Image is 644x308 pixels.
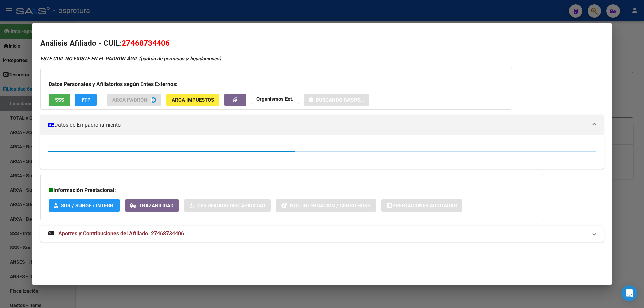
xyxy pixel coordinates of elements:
[276,199,376,212] button: Not. Internacion / Censo Hosp.
[55,97,64,103] span: SSS
[61,203,115,209] span: SUR / SURGE / INTEGR.
[75,94,97,106] button: FTP
[166,94,219,106] button: ARCA Impuestos
[290,203,371,209] span: Not. Internacion / Censo Hosp.
[40,115,604,135] mat-expansion-panel-header: Datos de Empadronamiento
[256,96,293,102] strong: Organismos Ext.
[172,97,214,103] span: ARCA Impuestos
[316,97,364,103] span: Buscando casos...
[621,285,637,301] div: Open Intercom Messenger
[40,135,604,169] div: Datos de Empadronamiento
[40,56,221,62] strong: ESTE CUIL NO EXISTE EN EL PADRÓN ÁGIL (padrón de permisos y liquidaciones)
[125,199,179,212] button: Trazabilidad
[82,97,91,103] span: FTP
[49,199,120,212] button: SUR / SURGE / INTEGR.
[107,94,161,106] button: ARCA Padrón
[40,38,604,49] h2: Análisis Afiliado - CUIL:
[392,203,457,209] span: Prestaciones Auditadas
[381,199,462,212] button: Prestaciones Auditadas
[49,186,535,194] h3: Información Prestacional:
[304,94,369,106] button: Buscando casos...
[122,39,170,47] span: 27468734406
[49,94,70,106] button: SSS
[197,203,265,209] span: Certificado Discapacidad
[112,97,147,103] span: ARCA Padrón
[184,199,271,212] button: Certificado Discapacidad
[58,230,184,237] span: Aportes y Contribuciones del Afiliado: 27468734406
[40,226,604,242] mat-expansion-panel-header: Aportes y Contribuciones del Afiliado: 27468734406
[49,80,503,88] h3: Datos Personales y Afiliatorios según Entes Externos:
[139,203,174,209] span: Trazabilidad
[48,121,588,129] mat-panel-title: Datos de Empadronamiento
[251,94,299,104] button: Organismos Ext.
